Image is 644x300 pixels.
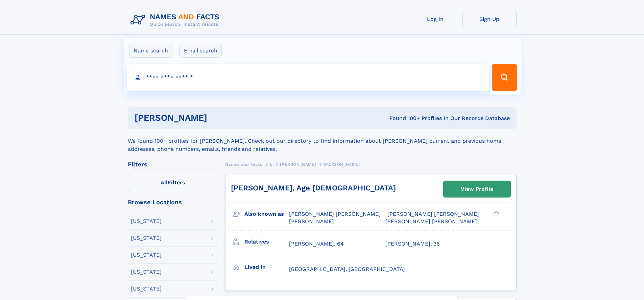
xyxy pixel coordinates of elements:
a: [PERSON_NAME], Age [DEMOGRAPHIC_DATA] [231,184,396,192]
span: [PERSON_NAME] [PERSON_NAME] [387,211,479,217]
a: [PERSON_NAME], 64 [289,240,344,248]
div: View Profile [461,181,493,197]
div: [US_STATE] [131,218,162,224]
label: Filters [128,175,218,191]
div: [US_STATE] [131,235,162,241]
div: Filters [128,161,218,167]
div: Browse Locations [128,199,218,205]
div: We found 100+ profiles for [PERSON_NAME]. Check out our directory to find information about [PERS... [128,129,517,153]
div: [US_STATE] [131,286,162,292]
h3: Relatives [244,236,289,248]
a: L [270,160,272,168]
div: ❯ [492,210,500,215]
h1: [PERSON_NAME] [135,114,299,122]
a: Log In [408,11,462,27]
span: [PERSON_NAME] [289,218,334,225]
span: [PERSON_NAME] [280,162,316,167]
h3: Also known as [244,208,289,220]
div: [US_STATE] [131,252,162,258]
h3: Lived in [244,261,289,273]
a: Names and Facts [225,160,262,168]
span: L [270,162,272,167]
span: [GEOGRAPHIC_DATA], [GEOGRAPHIC_DATA] [289,266,405,272]
div: Found 100+ Profiles In Our Records Database [298,115,510,122]
button: Search Button [492,64,517,91]
a: [PERSON_NAME] [280,160,316,168]
img: Logo Names and Facts [128,11,225,29]
label: Name search [129,44,172,58]
a: [PERSON_NAME], 36 [385,240,440,248]
div: [US_STATE] [131,269,162,275]
label: Email search [180,44,222,58]
a: View Profile [444,181,510,197]
a: Sign Up [462,11,517,27]
span: [PERSON_NAME] [PERSON_NAME] [289,211,381,217]
input: search input [127,64,489,91]
span: [PERSON_NAME] [324,162,360,167]
span: [PERSON_NAME] [PERSON_NAME] [385,218,477,225]
span: All [161,179,168,186]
